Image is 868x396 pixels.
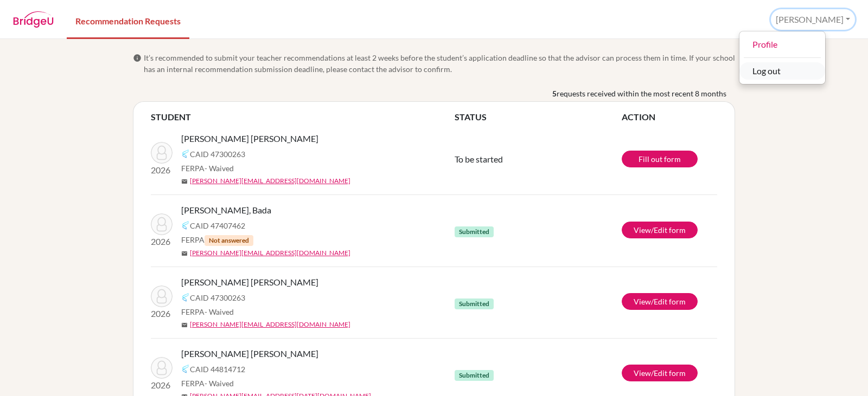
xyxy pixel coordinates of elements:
[181,322,188,328] span: mail
[190,320,350,329] a: [PERSON_NAME][EMAIL_ADDRESS][DOMAIN_NAME]
[181,163,234,174] span: FERPA
[151,142,173,164] img: Sandoval Cañas Prieto, Mariana
[190,292,245,303] span: CAID 47300263
[455,154,503,164] span: To be started
[181,132,318,145] span: [PERSON_NAME] [PERSON_NAME]
[557,88,726,99] span: requests received within the most recent 8 months
[205,164,234,173] span: - Waived
[771,9,855,30] button: [PERSON_NAME]
[622,151,698,167] a: Fill out form
[151,111,455,124] th: STUDENT
[67,2,189,39] a: Recommendation Requests
[190,363,245,375] span: CAID 44814712
[151,213,173,235] img: Lee Hong, Bada
[190,248,350,258] a: [PERSON_NAME][EMAIL_ADDRESS][DOMAIN_NAME]
[151,164,173,177] p: 2026
[622,293,698,310] a: View/Edit form
[455,111,622,124] th: STATUS
[622,222,698,238] a: View/Edit form
[190,176,350,186] a: [PERSON_NAME][EMAIL_ADDRESS][DOMAIN_NAME]
[151,285,173,307] img: Sandoval Cañas Prieto, Mariana
[739,62,825,80] button: Log out
[739,31,826,85] div: [PERSON_NAME]
[151,235,173,248] p: 2026
[181,234,253,246] span: FERPA
[622,365,698,381] a: View/Edit form
[181,365,190,373] img: Common App logo
[181,204,271,217] span: [PERSON_NAME], Bada
[181,276,318,289] span: [PERSON_NAME] [PERSON_NAME]
[552,88,557,99] b: 5
[181,306,234,317] span: FERPA
[739,36,825,53] a: Profile
[205,235,253,246] span: Not answered
[181,378,234,389] span: FERPA
[455,370,494,381] span: Submitted
[181,250,188,257] span: mail
[151,307,173,320] p: 2026
[181,178,188,185] span: mail
[181,347,318,360] span: [PERSON_NAME] [PERSON_NAME]
[205,307,234,316] span: - Waived
[205,379,234,388] span: - Waived
[190,220,245,231] span: CAID 47407462
[151,357,173,379] img: Arévalo Orellana, Lucía
[455,226,494,237] span: Submitted
[181,293,190,302] img: Common App logo
[190,148,245,160] span: CAID 47300263
[622,111,717,124] th: ACTION
[133,54,142,62] span: info
[13,11,54,28] img: BridgeU logo
[181,150,190,158] img: Common App logo
[455,298,494,309] span: Submitted
[181,221,190,230] img: Common App logo
[151,379,173,392] p: 2026
[144,52,735,75] span: It’s recommended to submit your teacher recommendations at least 2 weeks before the student’s app...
